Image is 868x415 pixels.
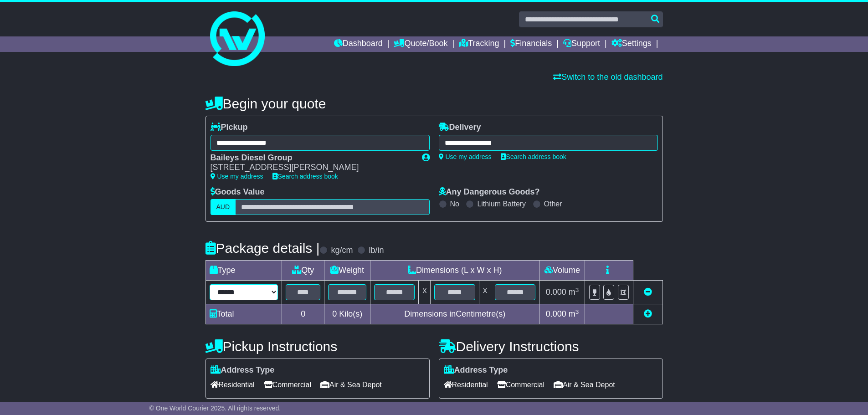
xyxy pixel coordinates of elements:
[569,287,579,297] span: m
[544,200,562,208] label: Other
[546,287,566,297] span: 0.000
[569,309,579,318] span: m
[501,153,566,160] a: Search address book
[563,36,600,52] a: Support
[205,304,282,324] td: Total
[211,378,255,392] span: Residential
[450,200,459,208] label: No
[575,287,579,293] sup: 3
[644,309,652,318] a: Add new item
[546,309,566,318] span: 0.000
[419,281,431,304] td: x
[369,246,384,256] label: lb/in
[205,261,282,281] td: Type
[370,261,539,281] td: Dimensions (L x W x H)
[439,153,492,160] a: Use my address
[497,378,544,392] span: Commercial
[370,304,539,324] td: Dimensions in Centimetre(s)
[444,378,488,392] span: Residential
[282,304,324,324] td: 0
[394,36,447,52] a: Quote/Book
[553,72,663,82] a: Switch to the old dashboard
[611,36,652,52] a: Settings
[539,261,585,281] td: Volume
[575,308,579,315] sup: 3
[439,187,540,197] label: Any Dangerous Goods?
[324,304,370,324] td: Kilo(s)
[205,339,430,354] h4: Pickup Instructions
[439,123,481,133] label: Delivery
[264,378,311,392] span: Commercial
[477,200,526,208] label: Lithium Battery
[272,173,338,180] a: Search address book
[211,123,248,133] label: Pickup
[205,96,663,111] h4: Begin your quote
[510,36,552,52] a: Financials
[479,281,491,304] td: x
[459,36,499,52] a: Tracking
[211,153,413,163] div: Baileys Diesel Group
[554,378,615,392] span: Air & Sea Depot
[211,365,275,375] label: Address Type
[211,163,413,173] div: [STREET_ADDRESS][PERSON_NAME]
[334,36,383,52] a: Dashboard
[211,199,236,215] label: AUD
[282,261,324,281] td: Qty
[320,378,382,392] span: Air & Sea Depot
[211,173,263,180] a: Use my address
[324,261,370,281] td: Weight
[149,405,281,412] span: © One World Courier 2025. All rights reserved.
[332,309,337,318] span: 0
[439,339,663,354] h4: Delivery Instructions
[644,287,652,297] a: Remove this item
[211,187,265,197] label: Goods Value
[444,365,508,375] label: Address Type
[331,246,353,256] label: kg/cm
[205,241,320,256] h4: Package details |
